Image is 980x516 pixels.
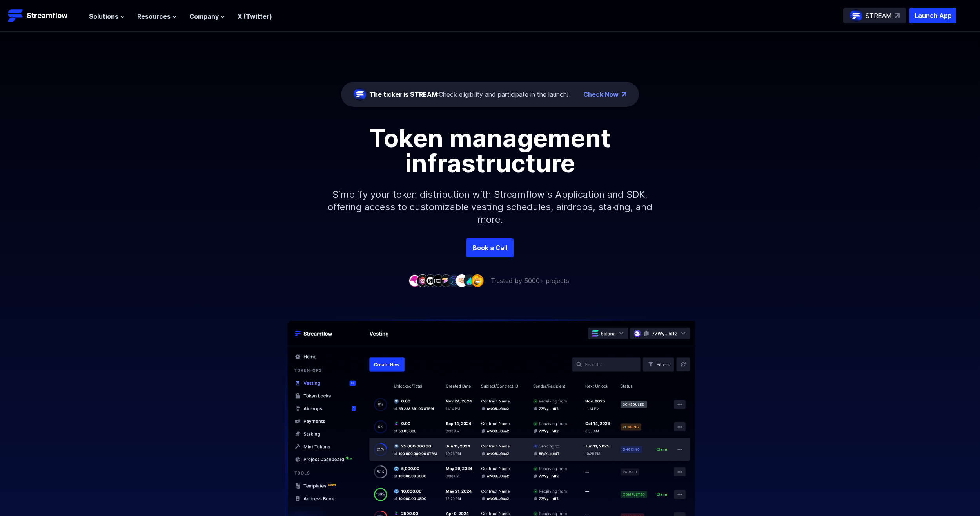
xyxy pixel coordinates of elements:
[909,8,956,23] button: Launch App
[583,90,619,99] a: Check Now
[843,8,906,23] a: STREAM
[137,12,177,21] button: Resources
[440,274,452,287] img: company-5
[466,238,514,257] a: Book a Call
[369,90,439,98] span: The ticker is STREAM:
[137,12,171,21] span: Resources
[463,274,476,287] img: company-8
[456,274,468,287] img: company-7
[8,8,24,23] img: Streamflow Logo
[89,12,118,21] span: Solutions
[424,274,437,287] img: company-3
[895,13,900,18] img: top-right-arrow.svg
[491,276,569,285] p: Trusted by 5000+ projects
[866,11,892,20] p: STREAM
[314,126,666,176] h1: Token management infrastructure
[432,274,445,287] img: company-4
[850,9,862,22] img: streamflow-logo-circle.png
[27,10,67,21] p: Streamflow
[416,274,429,287] img: company-2
[321,176,659,238] p: Simplify your token distribution with Streamflow's Application and SDK, offering access to custom...
[8,8,81,23] a: Streamflow
[448,274,460,287] img: company-6
[408,274,421,287] img: company-1
[369,90,568,99] div: Check eligibility and participate in the launch!
[89,12,125,21] button: Solutions
[471,274,484,287] img: company-9
[354,88,366,101] img: streamflow-logo-circle.png
[189,12,225,21] button: Company
[238,13,272,20] a: X (Twitter)
[189,12,219,21] span: Company
[622,92,626,97] img: top-right-arrow.png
